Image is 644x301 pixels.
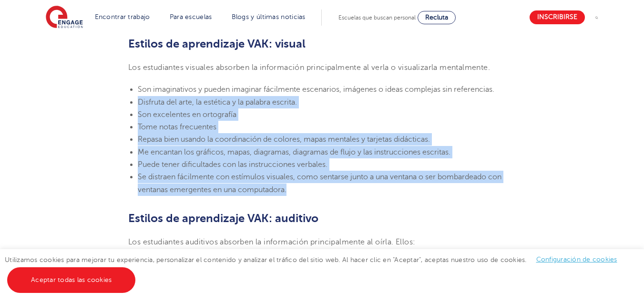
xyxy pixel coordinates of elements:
font: Disfruta del arte, la estética y la palabra escrita. [138,98,297,107]
img: Educación comprometida [46,6,83,29]
font: Recluta [425,14,448,21]
font: Me encantan los gráficos, mapas, diagramas, diagramas de flujo y las instrucciones escritas. [138,148,450,156]
font: Son excelentes en ortografía [138,110,236,119]
font: Inscribirse [537,14,577,21]
a: Recluta [418,11,456,24]
a: Blogs y últimas noticias [232,13,306,20]
font: Los estudiantes auditivos absorben la información principalmente al oírla. Ellos: [128,238,415,246]
a: Inscribirse [530,10,585,24]
a: Encontrar trabajo [95,13,150,20]
font: Estilos de aprendizaje VAK: visual [128,37,306,50]
font: Son imaginativos y pueden imaginar fácilmente escenarios, imágenes o ideas complejas sin referenc... [138,85,494,94]
font: Tome notas frecuentes [138,123,216,131]
a: Aceptar todas las cookies [7,267,135,293]
font: Repasa bien usando la coordinación de colores, mapas mentales y tarjetas didácticas. [138,135,430,144]
font: Los estudiantes visuales absorben la información principalmente al verla o visualizarla mentalmente. [128,63,490,72]
font: Estilos de aprendizaje VAK: auditivo [128,212,318,225]
a: Configuración de cookies [536,256,617,263]
font: Utilizamos cookies para mejorar tu experiencia, personalizar el contenido y analizar el tráfico d... [5,256,527,263]
font: Escuelas que buscan personal [338,14,416,21]
a: Para escuelas [170,13,212,20]
font: Aceptar todas las cookies [31,276,112,283]
font: Se distraen fácilmente con estímulos visuales, como sentarse junto a una ventana o ser bombardead... [138,173,501,194]
font: Puede tener dificultades con las instrucciones verbales. [138,160,327,169]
